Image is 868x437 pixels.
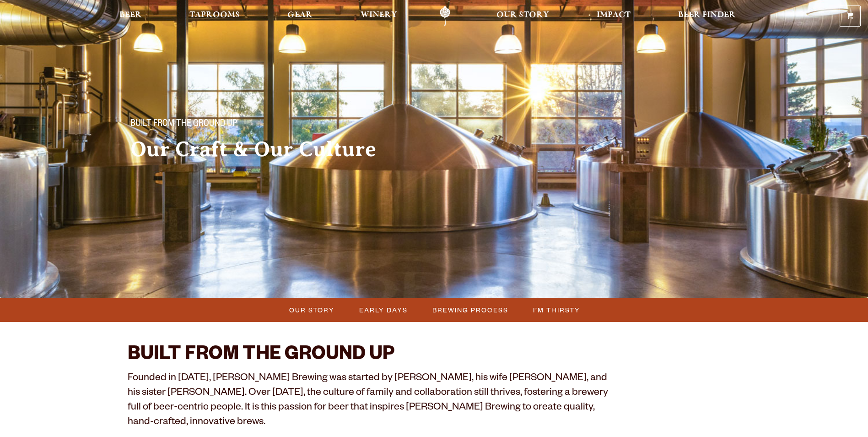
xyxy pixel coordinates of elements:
[287,11,313,19] span: Gear
[678,11,736,19] span: Beer Finder
[130,138,416,161] h2: Our Craft & Our Culture
[289,303,334,317] span: Our Story
[359,303,408,317] span: Early Days
[355,6,403,27] a: Winery
[591,6,636,27] a: Impact
[361,11,397,19] span: Winery
[189,11,240,19] span: Taprooms
[491,6,555,27] a: Our Story
[354,303,412,317] a: Early Days
[528,303,585,317] a: I’m Thirsty
[281,6,318,27] a: Gear
[533,303,580,317] span: I’m Thirsty
[128,345,611,367] h2: BUILT FROM THE GROUND UP
[183,6,246,27] a: Taprooms
[284,303,339,317] a: Our Story
[119,11,142,19] span: Beer
[672,6,742,27] a: Beer Finder
[597,11,631,19] span: Impact
[432,303,508,317] span: Brewing Process
[113,6,148,27] a: Beer
[427,303,513,317] a: Brewing Process
[496,11,549,19] span: Our Story
[428,6,462,27] a: Odell Home
[130,119,237,131] span: Built From The Ground Up
[128,372,611,431] p: Founded in [DATE], [PERSON_NAME] Brewing was started by [PERSON_NAME], his wife [PERSON_NAME], an...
